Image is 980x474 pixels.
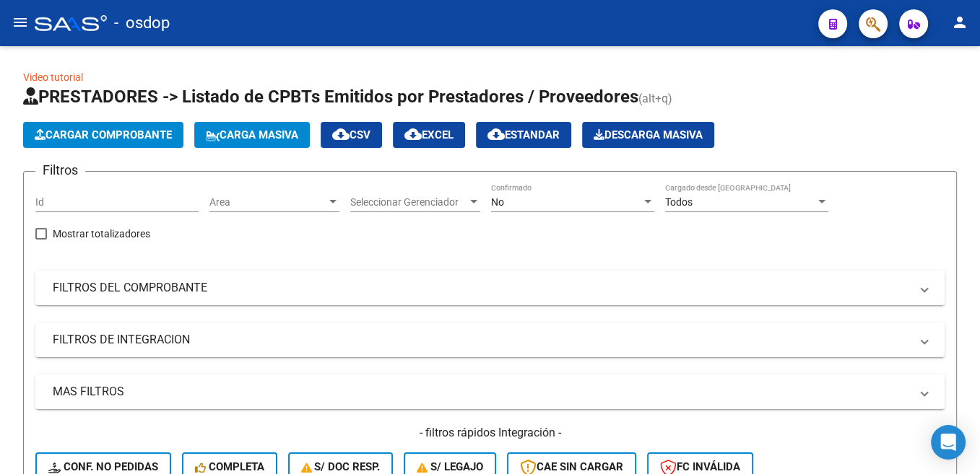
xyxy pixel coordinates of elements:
span: EXCEL [404,128,454,141]
mat-icon: person [951,14,968,31]
span: Estandar [487,128,560,141]
button: EXCEL [393,122,465,148]
span: Area [209,196,326,209]
mat-expansion-panel-header: MAS FILTROS [35,374,945,409]
span: PRESTADORES -> Listado de CPBTs Emitidos por Prestadores / Proveedores [23,87,638,107]
mat-expansion-panel-header: FILTROS DE INTEGRACION [35,322,945,357]
mat-panel-title: FILTROS DEL COMPROBANTE [53,280,910,296]
span: Todos [665,196,693,208]
span: S/ legajo [417,460,483,473]
span: CAE SIN CARGAR [520,460,623,473]
span: Cargar Comprobante [35,128,172,141]
h4: - filtros rápidos Integración - [35,425,945,441]
span: Completa [195,460,264,473]
span: No [491,196,504,208]
mat-icon: menu [12,14,29,31]
span: Carga Masiva [206,128,298,141]
button: Carga Masiva [194,122,310,148]
button: Estandar [476,122,571,148]
h3: Filtros [35,160,85,180]
span: - osdop [114,7,170,39]
span: Conf. no pedidas [48,460,158,473]
mat-icon: cloud_download [487,126,505,143]
app-download-masive: Descarga masiva de comprobantes (adjuntos) [582,122,714,148]
span: Descarga Masiva [594,128,703,141]
button: CSV [321,122,382,148]
span: Mostrar totalizadores [53,225,150,242]
button: Cargar Comprobante [23,122,183,148]
span: S/ Doc Resp. [301,460,381,473]
mat-panel-title: FILTROS DE INTEGRACION [53,332,910,348]
a: Video tutorial [23,71,83,83]
span: CSV [332,128,370,141]
mat-expansion-panel-header: FILTROS DEL COMPROBANTE [35,271,945,305]
div: Open Intercom Messenger [931,425,966,460]
button: Descarga Masiva [582,122,714,148]
span: FC Inválida [660,460,740,473]
mat-panel-title: MAS FILTROS [53,384,910,400]
mat-icon: cloud_download [332,126,350,143]
span: Seleccionar Gerenciador [350,196,467,209]
span: (alt+q) [638,92,672,105]
mat-icon: cloud_download [404,126,422,143]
